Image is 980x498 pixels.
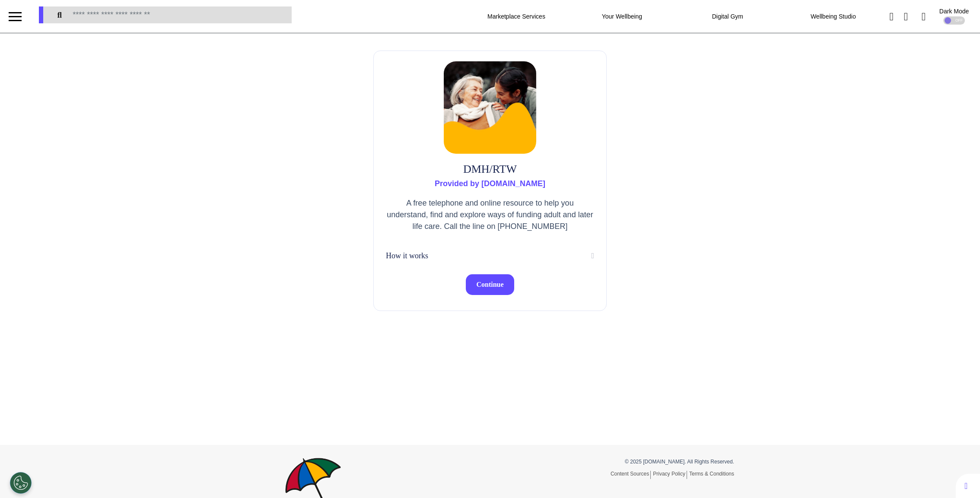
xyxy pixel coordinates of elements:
button: Continue [466,274,514,295]
p: © 2025 [DOMAIN_NAME]. All Rights Reserved. [496,458,734,466]
a: Terms & Conditions [689,471,734,477]
p: How it works [386,250,428,262]
div: Dark Mode [939,8,969,14]
h3: Provided by [DOMAIN_NAME] [386,179,594,189]
span: Continue [476,281,503,288]
button: Open Preferences [10,472,32,494]
div: Digital Gym [684,4,771,29]
h2: DMH/RTW [386,162,594,176]
div: Your Wellbeing [579,4,665,29]
img: DMH/RTW [444,61,536,154]
a: Privacy Policy [653,471,687,479]
div: OFF [943,16,965,25]
p: A free telephone and online resource to help you understand, find and explore ways of funding adu... [386,197,594,232]
button: How it works [386,250,594,262]
div: Marketplace Services [473,4,560,29]
a: Content Sources [611,471,651,479]
div: Wellbeing Studio [790,4,876,29]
